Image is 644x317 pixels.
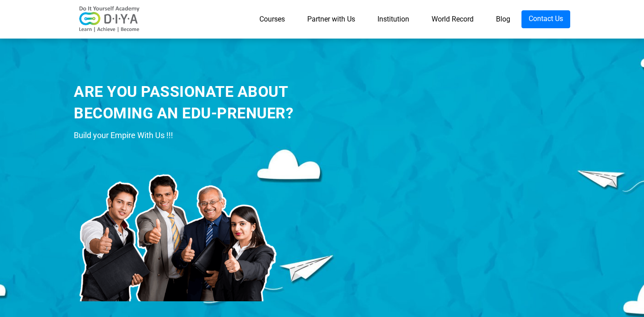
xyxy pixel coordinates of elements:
[74,81,358,124] div: ARE YOU PASSIONATE ABOUT BECOMING AN EDU-PRENUER?
[74,129,358,142] div: Build your Empire With Us !!!
[521,10,570,28] a: Contact Us
[420,10,485,28] a: World Record
[485,10,521,28] a: Blog
[74,6,145,33] img: logo-v2.png
[74,147,280,301] img: ins-prod.png
[366,10,420,28] a: Institution
[248,10,296,28] a: Courses
[296,10,366,28] a: Partner with Us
